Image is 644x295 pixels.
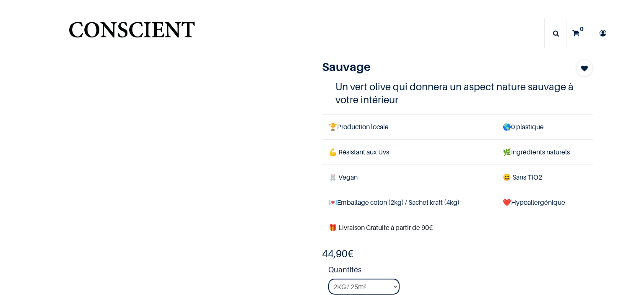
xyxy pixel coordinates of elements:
span: 🌿 [503,148,511,156]
b: € [322,248,353,260]
img: Conscient [67,17,197,50]
td: Ingrédients naturels [496,139,593,164]
h1: Sauvage [322,60,552,74]
span: Add to wishlist [581,63,588,73]
span: 💌 [329,198,337,206]
strong: Quantités [328,264,593,279]
font: 🎁 Livraison Gratuite à partir de 90€ [329,223,433,232]
span: 🌎 [503,123,511,131]
button: Add to wishlist [576,60,593,76]
sup: 0 [578,25,586,33]
td: Production locale [322,114,496,139]
span: 💪 Résistant aux Uvs [329,148,389,156]
a: 0 [566,18,590,48]
h4: Un vert olive qui donnera un aspect nature sauvage à votre intérieur [335,80,579,106]
span: 44,90 [322,248,348,260]
td: ans TiO2 [496,164,593,190]
span: 🐰 Vegan [329,173,358,181]
span: 🏆 [329,123,337,131]
span: 😄 S [503,173,516,181]
td: 0 plastique [496,114,593,139]
a: Logo of Conscient [67,17,197,50]
td: Emballage coton (2kg) / Sachet kraft (4kg) [322,190,496,215]
td: ❤️Hypoallergénique [496,190,593,215]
